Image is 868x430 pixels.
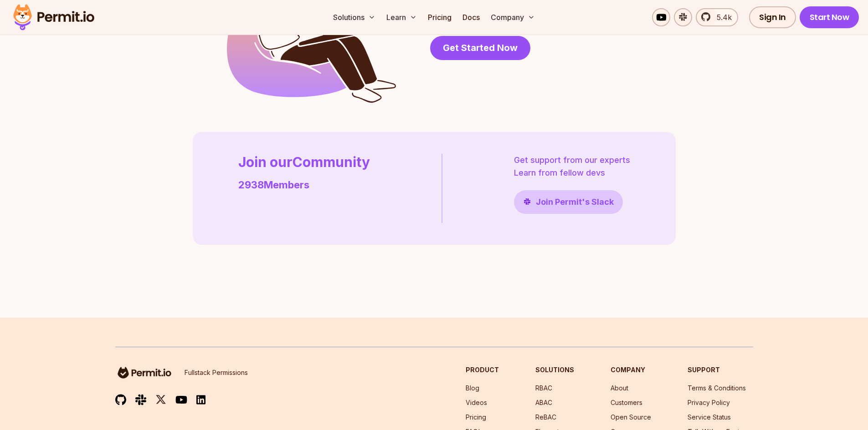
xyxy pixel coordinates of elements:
[514,154,630,179] p: Get support from our experts Learn from fellow devs
[430,36,530,60] a: Get Started Now
[688,413,731,421] a: Service Status
[238,154,370,170] h2: Join our Community
[185,368,248,377] p: Fullstack Permissions
[115,365,174,380] img: logo
[466,413,486,421] a: Pricing
[696,8,738,26] a: 5.4k
[9,2,98,33] img: Permit logo
[749,6,796,28] a: Sign In
[238,177,370,192] p: 2938 Members
[688,365,753,374] h3: Support
[535,413,556,421] a: ReBAC
[535,399,552,406] a: ABAC
[487,8,539,26] button: Company
[175,395,187,405] img: youtube
[383,8,421,26] button: Learn
[535,384,552,392] a: RBAC
[800,6,859,28] a: Start Now
[135,394,146,406] img: slack
[443,41,518,54] span: Get Started Now
[466,399,487,406] a: Videos
[688,384,746,392] a: Terms & Conditions
[155,394,166,405] img: twitter
[611,384,628,392] a: About
[196,395,205,405] img: linkedin
[459,8,483,26] a: Docs
[115,394,126,405] img: github
[688,399,730,406] a: Privacy Policy
[611,365,651,374] h3: Company
[514,190,623,214] a: Join Permit's Slack
[466,384,479,392] a: Blog
[611,413,651,421] a: Open Source
[466,365,499,374] h3: Product
[535,365,574,374] h3: Solutions
[611,399,642,406] a: Customers
[424,8,455,26] a: Pricing
[711,12,732,23] span: 5.4k
[329,8,379,26] button: Solutions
